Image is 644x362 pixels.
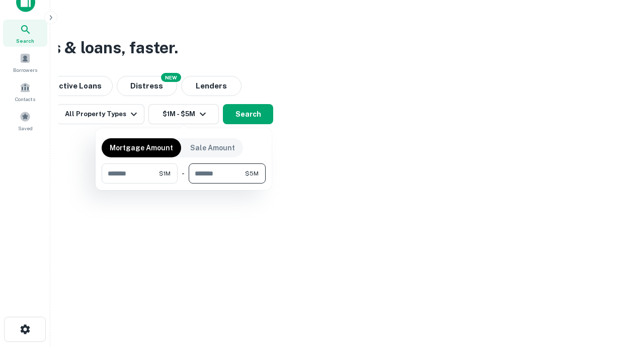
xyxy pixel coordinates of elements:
[190,142,235,153] p: Sale Amount
[110,142,173,153] p: Mortgage Amount
[245,169,259,178] span: $5M
[594,282,644,330] iframe: Chat Widget
[182,163,185,184] div: -
[159,169,171,178] span: $1M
